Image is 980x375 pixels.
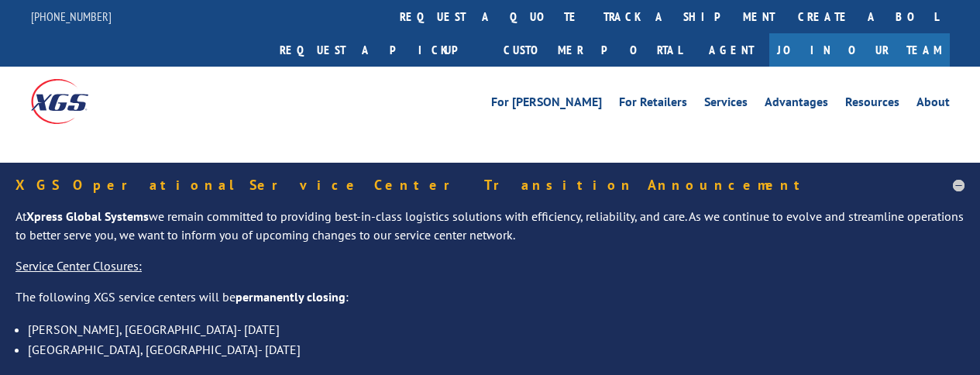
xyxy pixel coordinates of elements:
p: At we remain committed to providing best-in-class logistics solutions with efficiency, reliabilit... [15,208,965,257]
a: Agent [693,33,769,67]
a: For [PERSON_NAME] [491,96,602,113]
a: About [916,96,950,113]
a: [PHONE_NUMBER] [31,9,112,24]
a: Advantages [765,96,828,113]
a: Join Our Team [769,33,950,67]
a: Services [704,96,748,113]
strong: permanently closing [236,289,346,304]
a: Customer Portal [492,33,693,67]
li: [PERSON_NAME], [GEOGRAPHIC_DATA]- [DATE] [28,319,965,339]
p: The following XGS service centers will be : [15,288,965,319]
a: Request a pickup [268,33,492,67]
a: For Retailers [619,96,687,113]
u: Service Center Closures: [15,258,142,274]
strong: Xpress Global Systems [26,208,149,224]
li: [GEOGRAPHIC_DATA], [GEOGRAPHIC_DATA]- [DATE] [28,339,965,360]
h5: XGS Operational Service Center Transition Announcement [15,178,965,192]
a: Resources [845,96,899,113]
